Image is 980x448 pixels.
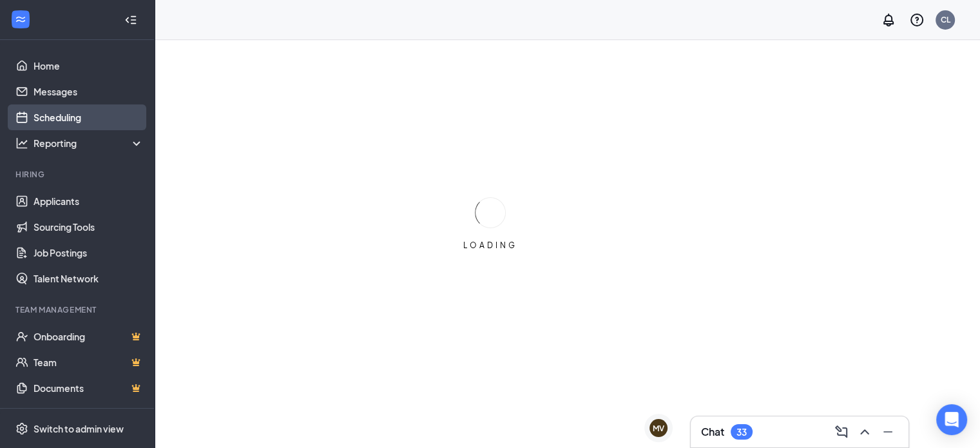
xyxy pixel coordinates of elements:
[653,423,664,434] div: MV
[34,79,144,104] a: Messages
[857,424,872,440] svg: ChevronUp
[34,349,144,375] a: TeamCrown
[701,425,724,439] h3: Chat
[14,13,27,26] svg: WorkstreamLogo
[34,422,124,435] div: Switch to admin view
[34,137,144,150] div: Reporting
[34,266,144,291] a: Talent Network
[834,424,849,440] svg: ComposeMessage
[15,137,28,150] svg: Analysis
[15,422,28,435] svg: Settings
[831,422,852,442] button: ComposeMessage
[854,422,875,442] button: ChevronUp
[15,304,141,315] div: Team Management
[34,240,144,266] a: Job Postings
[34,214,144,240] a: Sourcing Tools
[34,188,144,214] a: Applicants
[941,14,950,25] div: CL
[458,240,523,251] div: LOADING
[124,14,137,26] svg: Collapse
[34,375,144,401] a: DocumentsCrown
[880,424,896,440] svg: Minimize
[909,12,925,28] svg: QuestionInfo
[878,422,898,442] button: Minimize
[15,169,141,180] div: Hiring
[936,404,967,435] div: Open Intercom Messenger
[736,427,747,438] div: 33
[34,324,144,349] a: OnboardingCrown
[34,104,144,130] a: Scheduling
[34,53,144,79] a: Home
[34,401,144,427] a: SurveysCrown
[881,12,896,28] svg: Notifications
